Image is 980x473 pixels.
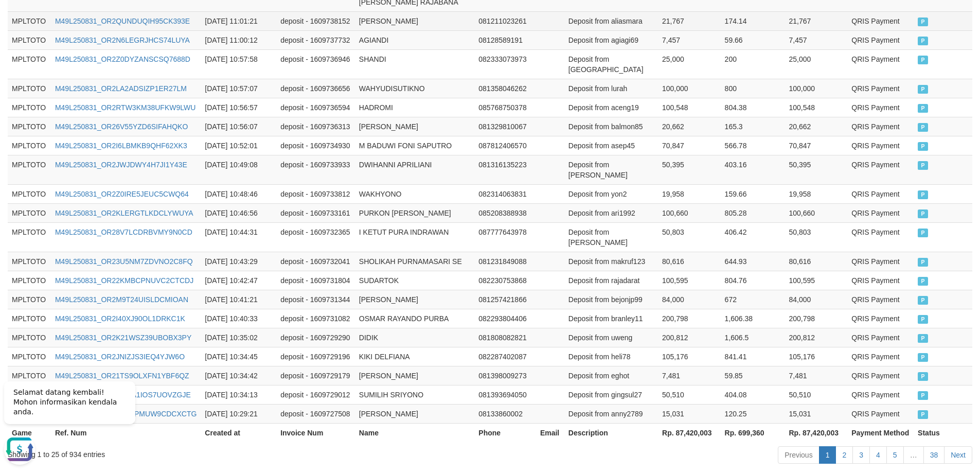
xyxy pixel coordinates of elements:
td: deposit - 1609731082 [276,309,355,328]
td: 804.76 [721,271,785,290]
a: 2 [835,446,853,464]
td: Deposit from balmon85 [564,117,658,136]
td: 100,548 [658,98,721,117]
td: 082287402087 [474,347,536,366]
td: QRIS Payment [847,136,914,155]
td: 50,510 [785,385,847,404]
td: 081358046262 [474,79,536,98]
td: 15,031 [658,404,721,423]
td: 082333073973 [474,49,536,79]
a: 1 [819,446,836,464]
td: 19,958 [785,184,847,203]
td: [DATE] 10:49:08 [201,155,276,184]
span: PAID [918,142,928,151]
td: MPLTOTO [8,203,51,222]
td: SHOLIKAH PURNAMASARI SE [355,252,475,271]
a: M49L250831_OR2K21WSZ39UBOBX3PY [55,334,191,342]
td: QRIS Payment [847,184,914,203]
td: 100,660 [658,203,721,222]
td: 081398009273 [474,366,536,385]
td: 406.42 [721,222,785,252]
span: PAID [918,104,928,113]
td: 800 [721,79,785,98]
td: 1,606.38 [721,309,785,328]
span: Selamat datang kembali! Mohon informasikan kendala anda. [13,16,117,44]
span: PAID [918,277,928,286]
td: deposit - 1609731344 [276,290,355,309]
td: 200,798 [658,309,721,328]
td: 165.3 [721,117,785,136]
td: QRIS Payment [847,79,914,98]
td: [DATE] 10:56:57 [201,98,276,117]
td: MPLTOTO [8,30,51,49]
td: MPLTOTO [8,366,51,385]
td: 159.66 [721,184,785,203]
td: deposit - 1609736594 [276,98,355,117]
td: 087812406570 [474,136,536,155]
a: M49L250831_OR28V7LCDRBVMY9N0CD [55,228,192,236]
td: 20,662 [658,117,721,136]
td: 200,798 [785,309,847,328]
td: 081329810067 [474,117,536,136]
td: 7,481 [658,366,721,385]
td: QRIS Payment [847,252,914,271]
a: M49L250831_OR2JWJDWY4H7JI1Y43E [55,161,187,169]
td: 085208388938 [474,203,536,222]
td: [DATE] 10:34:13 [201,385,276,404]
td: MPLTOTO [8,328,51,347]
td: 672 [721,290,785,309]
td: 087777643978 [474,222,536,252]
td: SUDARTOK [355,271,475,290]
th: Rp. 87,420,003 [785,423,847,442]
td: MPLTOTO [8,49,51,79]
td: 105,176 [785,347,847,366]
td: [DATE] 10:34:42 [201,366,276,385]
a: M49L250831_OR2LA2ADSIZP1ER27LM [55,84,187,93]
td: QRIS Payment [847,30,914,49]
td: [DATE] 10:40:33 [201,309,276,328]
td: Deposit from lurah [564,79,658,98]
td: deposit - 1609736946 [276,49,355,79]
td: [PERSON_NAME] [355,366,475,385]
td: [DATE] 11:01:21 [201,11,276,30]
td: [PERSON_NAME] [355,404,475,423]
td: [DATE] 10:57:58 [201,49,276,79]
td: QRIS Payment [847,271,914,290]
td: 20,662 [785,117,847,136]
a: … [903,446,924,464]
td: 50,395 [658,155,721,184]
td: QRIS Payment [847,155,914,184]
td: 08133860002 [474,404,536,423]
span: PAID [918,353,928,362]
td: deposit - 1609731804 [276,271,355,290]
td: MPLTOTO [8,79,51,98]
span: PAID [918,410,928,419]
td: [DATE] 10:56:07 [201,117,276,136]
td: WAKHYONO [355,184,475,203]
td: Deposit from agiagi69 [564,30,658,49]
span: PAID [918,229,928,237]
td: QRIS Payment [847,49,914,79]
td: Deposit from aceng19 [564,98,658,117]
th: Created at [201,423,276,442]
a: M49L250831_OR21TS9OLXFN1YBF6QZ [55,372,189,380]
span: PAID [918,37,928,45]
td: deposit - 1609732365 [276,222,355,252]
td: [DATE] 10:52:01 [201,136,276,155]
td: 80,616 [658,252,721,271]
a: 3 [852,446,870,464]
td: DIDIK [355,328,475,347]
a: M49L250831_OR2N6LEGRJHCS74LUYA [55,36,190,44]
td: DWIHANNI APRILIANI [355,155,475,184]
td: MPLTOTO [8,252,51,271]
td: deposit - 1609734930 [276,136,355,155]
td: 082314063831 [474,184,536,203]
td: 21,767 [785,11,847,30]
td: deposit - 1609732041 [276,252,355,271]
td: 84,000 [658,290,721,309]
span: PAID [918,190,928,199]
td: 081257421866 [474,290,536,309]
td: 21,767 [658,11,721,30]
td: [DATE] 10:44:31 [201,222,276,252]
td: MPLTOTO [8,222,51,252]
